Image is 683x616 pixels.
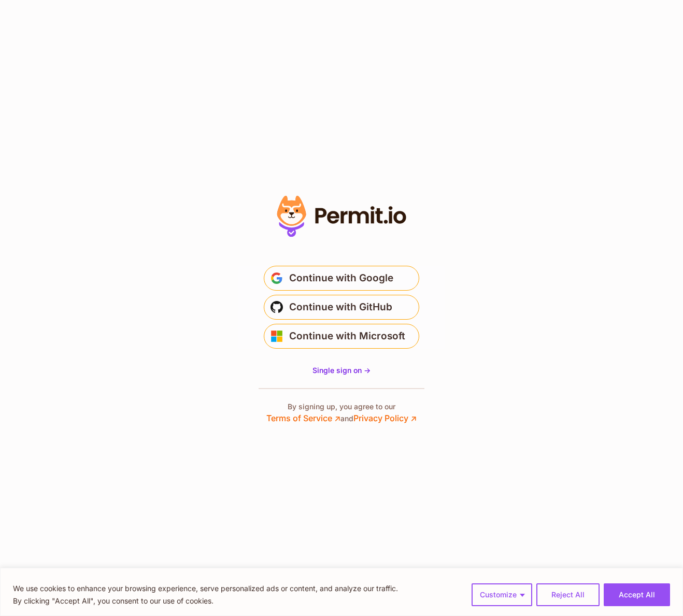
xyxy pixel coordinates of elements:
[264,324,419,349] button: Continue with Microsoft
[604,583,670,606] button: Accept All
[266,402,417,424] p: By signing up, you agree to our and
[289,270,393,286] span: Continue with Google
[353,413,417,423] a: Privacy Policy ↗
[536,583,600,606] button: Reject All
[312,366,371,375] span: Single sign on ->
[264,266,419,291] button: Continue with Google
[13,595,398,607] p: By clicking "Accept All", you consent to our use of cookies.
[264,295,419,320] button: Continue with GitHub
[13,582,398,595] p: We use cookies to enhance your browsing experience, serve personalized ads or content, and analyz...
[266,413,340,423] a: Terms of Service ↗
[289,299,392,316] span: Continue with GitHub
[312,365,371,376] a: Single sign on ->
[289,328,405,345] span: Continue with Microsoft
[472,583,532,606] button: Customize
